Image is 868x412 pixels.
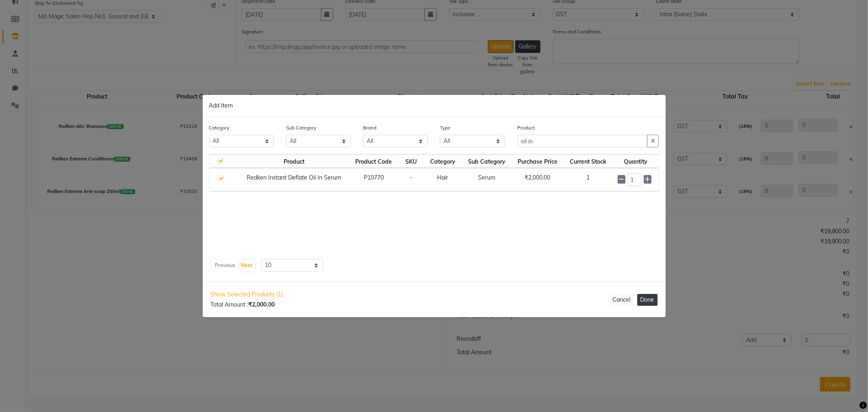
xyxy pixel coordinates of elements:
td: ₹2,000.00 [512,168,564,191]
span: Purchase Price [518,158,558,165]
td: - [398,168,424,191]
label: Type [440,124,450,131]
td: Hair [424,168,462,191]
b: ₹2,000.00 [249,301,275,308]
label: Product [517,124,535,131]
td: P10770 [349,168,398,191]
td: Redken Instant Deflate Oil In Serum [239,168,350,191]
td: 1 [564,168,612,191]
th: Category [424,154,462,168]
button: Done [637,294,658,306]
button: Next [239,260,255,271]
button: Cancel [610,294,634,306]
span: Total Amount : [211,301,275,308]
th: SKU [398,154,424,168]
div: Add Item [203,95,666,117]
th: Product Code [349,154,398,168]
span: Show Selected Products (1) [211,290,283,299]
th: Current Stock [564,154,612,168]
label: Sub Category [286,124,316,131]
input: Search or Scan Product [517,135,648,147]
th: Quantity [613,154,659,168]
label: Brand [363,124,376,131]
th: Product [239,154,350,168]
label: Category [209,124,230,131]
td: Serum [462,168,512,191]
th: Sub Category [462,154,512,168]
